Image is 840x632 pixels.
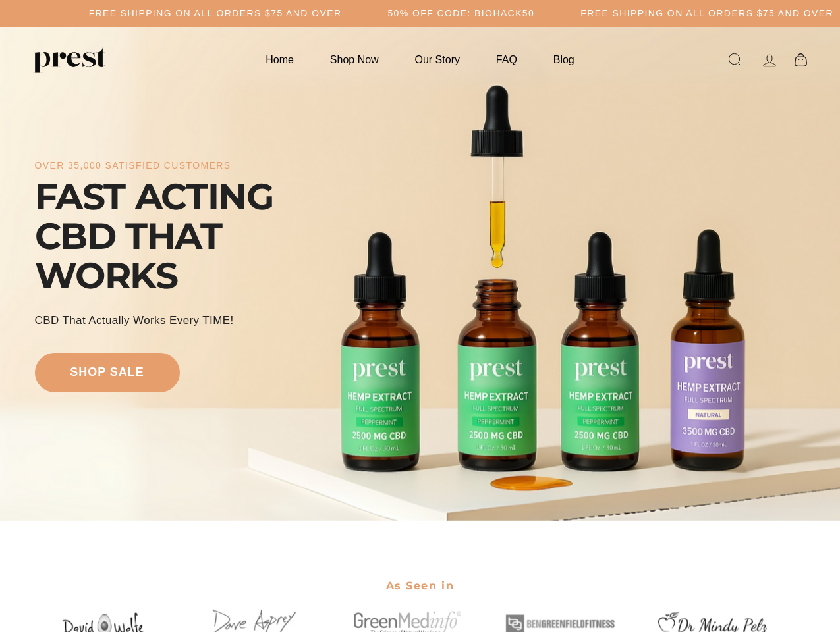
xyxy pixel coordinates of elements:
[387,8,534,19] h5: 50% OFF CODE: BIOHACK50
[35,177,331,296] div: FAST ACTING CBD THAT WORKS
[580,8,833,19] h5: Free Shipping on all orders $75 and over
[314,47,395,72] a: Shop Now
[33,47,105,73] img: PREST ORGANICS
[399,47,476,72] a: Our Story
[89,8,342,19] h5: Free Shipping on all orders $75 and over
[480,47,534,72] a: FAQ
[35,160,231,171] div: over 35,000 satisfied customers
[35,571,806,600] h2: As Seen in
[249,47,590,72] ul: Primary
[35,312,234,329] div: CBD That Actually Works every TIME!
[537,47,591,72] a: Blog
[35,353,180,392] a: shop sale
[249,47,310,72] a: Home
